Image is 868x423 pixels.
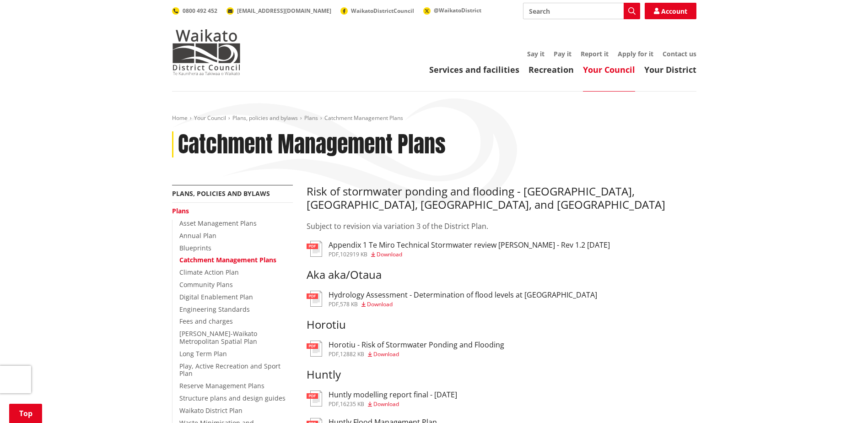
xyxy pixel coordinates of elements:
[172,114,696,122] nav: breadcrumb
[528,64,574,75] a: Recreation
[373,400,399,408] span: Download
[307,341,504,357] a: Horotiu - Risk of Stormwater Ponding and Flooding pdf,12882 KB Download
[179,406,243,415] a: Waikato District Plan
[307,291,322,307] img: document-pdf.svg
[826,385,859,418] iframe: Messenger Launcher
[329,352,504,357] div: ,
[172,29,241,75] img: Waikato District Council - Te Kaunihera aa Takiwaa o Waikato
[340,350,364,358] span: 12882 KB
[307,390,457,407] a: Huntly modelling report final - [DATE] pdf,16235 KB Download
[329,400,339,408] span: pdf
[329,350,339,358] span: pdf
[367,300,393,308] span: Download
[329,291,597,299] h3: Hydrology Assessment - Determination of flood levels at [GEOGRAPHIC_DATA]
[307,291,597,307] a: Hydrology Assessment - Determination of flood levels at [GEOGRAPHIC_DATA] pdf,578 KB Download
[172,206,189,215] a: Plans
[232,114,298,122] a: Plans, policies and bylaws
[179,280,233,289] a: Community Plans
[581,49,609,58] a: Report it
[329,401,457,407] div: ,
[179,293,253,301] a: Digital Enablement Plan
[329,250,339,258] span: pdf
[554,49,571,58] a: Pay it
[373,350,399,358] span: Download
[194,114,226,122] a: Your Council
[179,349,227,358] a: Long Term Plan
[340,7,414,15] a: WaikatoDistrictCouncil
[9,404,42,423] a: Top
[179,305,250,314] a: Engineering Standards
[618,49,653,58] a: Apply for it
[527,49,545,58] a: Say it
[340,250,367,258] span: 102919 KB
[329,241,610,249] h3: Appendix 1 Te Miro Technical Stormwater review [PERSON_NAME] - Rev 1.2 [DATE]
[663,49,696,58] a: Contact us
[178,131,446,158] h1: Catchment Management Plans
[583,64,635,75] a: Your Council
[523,3,640,19] input: Search input
[304,114,318,122] a: Plans
[340,400,364,408] span: 16235 KB
[307,221,696,232] p: Subject to revision via variation 3 of the District Plan.
[324,114,403,122] span: Catchment Management Plans
[183,7,217,15] span: 0800 492 452
[329,390,457,399] h3: Huntly modelling report final - [DATE]
[645,3,696,19] a: Account
[329,300,339,308] span: pdf
[307,241,322,257] img: document-pdf.svg
[179,394,286,402] a: Structure plans and design guides
[423,6,481,14] a: @WaikatoDistrict
[307,185,696,211] h3: Risk of stormwater ponding and flooding - [GEOGRAPHIC_DATA], [GEOGRAPHIC_DATA], [GEOGRAPHIC_DATA]...
[179,329,257,346] a: [PERSON_NAME]-Waikato Metropolitan Spatial Plan
[172,7,217,15] a: 0800 492 452
[434,6,481,14] span: @WaikatoDistrict
[179,362,280,378] a: Play, Active Recreation and Sport Plan
[179,244,211,252] a: Blueprints
[329,341,504,349] h3: Horotiu - Risk of Stormwater Ponding and Flooding
[172,114,188,122] a: Home
[179,231,216,240] a: Annual Plan
[429,64,519,75] a: Services and facilities
[329,252,610,257] div: ,
[307,241,610,257] a: Appendix 1 Te Miro Technical Stormwater review [PERSON_NAME] - Rev 1.2 [DATE] pdf,102919 KB Download
[644,64,696,75] a: Your District
[307,368,696,381] h3: Huntly
[329,302,597,307] div: ,
[237,7,331,15] span: [EMAIL_ADDRESS][DOMAIN_NAME]
[179,255,276,264] a: Catchment Management Plans
[307,390,322,407] img: document-pdf.svg
[307,318,696,331] h3: Horotiu
[179,317,233,325] a: Fees and charges
[307,341,322,357] img: document-pdf.svg
[226,7,331,15] a: [EMAIL_ADDRESS][DOMAIN_NAME]
[351,7,414,15] span: WaikatoDistrictCouncil
[307,268,696,282] h3: Aka aka/Otaua
[179,381,264,390] a: Reserve Management Plans
[172,189,270,198] a: Plans, policies and bylaws
[179,219,257,228] a: Asset Management Plans
[340,300,358,308] span: 578 KB
[377,250,402,258] span: Download
[179,268,239,277] a: Climate Action Plan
